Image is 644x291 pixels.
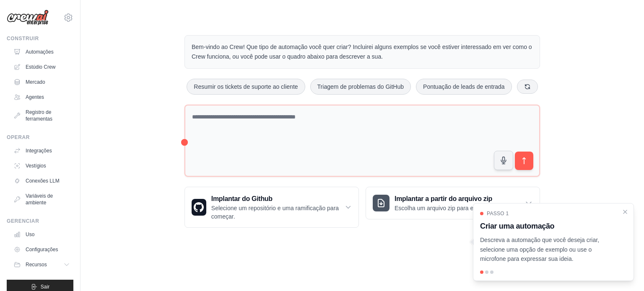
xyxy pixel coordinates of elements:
[26,109,52,122] font: Registro de ferramentas
[10,174,73,188] a: Conexões LLM
[416,79,512,95] button: Pontuação de leads de entrada
[26,178,60,184] font: Conexões LLM
[41,284,49,290] font: Sair
[10,189,73,209] a: Variáveis de ambiente
[317,83,404,90] font: Triagem de problemas do GitHub
[26,232,34,237] font: Uso
[10,75,73,89] a: Mercado
[480,222,554,230] font: Criar uma automação
[26,262,47,268] font: Recursos
[26,247,58,252] font: Configurações
[10,106,73,126] a: Registro de ferramentas
[26,163,46,169] font: Vestígios
[622,209,628,215] button: Passo a passo detalhado
[7,10,49,26] img: Logotipo
[211,205,339,220] font: Selecione um repositório e uma ramificação para começar.
[395,195,492,202] font: Implantar a partir do arquivo zip
[7,134,30,140] font: Operar
[26,148,52,154] font: Integrações
[10,159,73,173] a: Vestígios
[310,79,411,95] button: Triagem de problemas do GitHub
[211,195,273,202] font: Implantar do Github
[26,64,55,70] font: Estúdio Crew
[10,90,73,104] a: Agentes
[7,218,39,224] font: Gerenciar
[26,79,45,85] font: Mercado
[187,79,305,95] button: Resumir os tickets de suporte ao cliente
[26,49,54,55] font: Automações
[7,36,39,41] font: Construir
[487,211,509,216] font: Passo 1
[395,205,488,211] font: Escolha um arquivo zip para enviar.
[10,258,73,271] button: Recursos
[10,243,73,256] a: Configurações
[10,45,73,59] a: Automações
[480,237,599,263] font: Descreva a automação que você deseja criar, selecione uma opção de exemplo ou use o microfone par...
[26,193,53,206] font: Variáveis de ambiente
[26,94,44,100] font: Agentes
[10,60,73,74] a: Estúdio Crew
[10,144,73,157] a: Integrações
[192,44,532,60] font: Bem-vindo ao Crew! Que tipo de automação você quer criar? Incluirei alguns exemplos se você estiv...
[10,228,73,241] a: Uso
[194,83,298,90] font: Resumir os tickets de suporte ao cliente
[423,83,505,90] font: Pontuação de leads de entrada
